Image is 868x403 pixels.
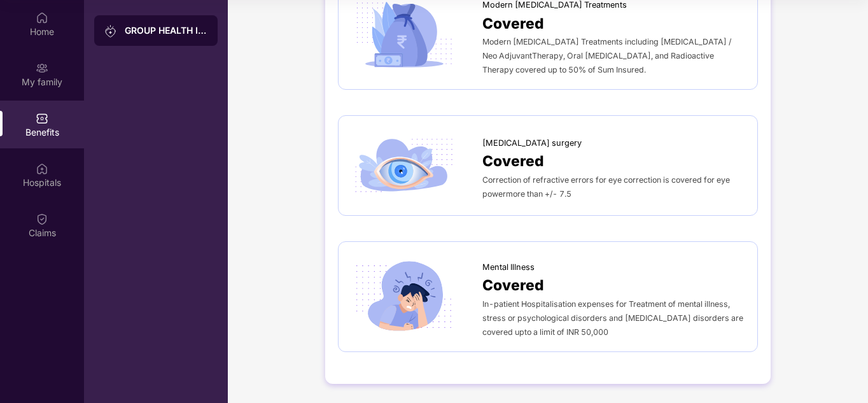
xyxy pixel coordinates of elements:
span: Modern [MEDICAL_DATA] Treatments including [MEDICAL_DATA] / Neo AdjuvantTherapy, Oral [MEDICAL_DA... [482,37,731,74]
div: GROUP HEALTH INSURANCE [125,24,207,37]
span: Covered [482,150,544,173]
span: [MEDICAL_DATA] surgery [482,137,582,150]
span: In-patient Hospitalisation expenses for Treatment of mental illness, stress or psychological diso... [482,299,743,337]
img: icon [351,260,457,333]
span: Covered [482,274,544,297]
img: icon [351,129,457,202]
img: svg+xml;base64,PHN2ZyBpZD0iQmVuZWZpdHMiIHhtbG5zPSJodHRwOi8vd3d3LnczLm9yZy8yMDAwL3N2ZyIgd2lkdGg9Ij... [36,111,48,124]
span: Covered [482,12,544,35]
span: Mental Illness [482,261,535,274]
img: svg+xml;base64,PHN2ZyBpZD0iQ2xhaW0iIHhtbG5zPSJodHRwOi8vd3d3LnczLm9yZy8yMDAwL3N2ZyIgd2lkdGg9IjIwIi... [36,212,48,225]
img: svg+xml;base64,PHN2ZyBpZD0iSG9zcGl0YWxzIiB4bWxucz0iaHR0cDovL3d3dy53My5vcmcvMjAwMC9zdmciIHdpZHRoPS... [36,162,48,174]
img: svg+xml;base64,PHN2ZyB3aWR0aD0iMjAiIGhlaWdodD0iMjAiIHZpZXdCb3g9IjAgMCAyMCAyMCIgZmlsbD0ibm9uZSIgeG... [36,61,48,74]
span: Correction of refractive errors for eye correction is covered for eye powermore than +/- 7.5 [482,175,730,199]
img: svg+xml;base64,PHN2ZyB3aWR0aD0iMjAiIGhlaWdodD0iMjAiIHZpZXdCb3g9IjAgMCAyMCAyMCIgZmlsbD0ibm9uZSIgeG... [104,25,117,38]
img: svg+xml;base64,PHN2ZyBpZD0iSG9tZSIgeG1sbnM9Imh0dHA6Ly93d3cudzMub3JnLzIwMDAvc3ZnIiB3aWR0aD0iMjAiIG... [36,11,48,24]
